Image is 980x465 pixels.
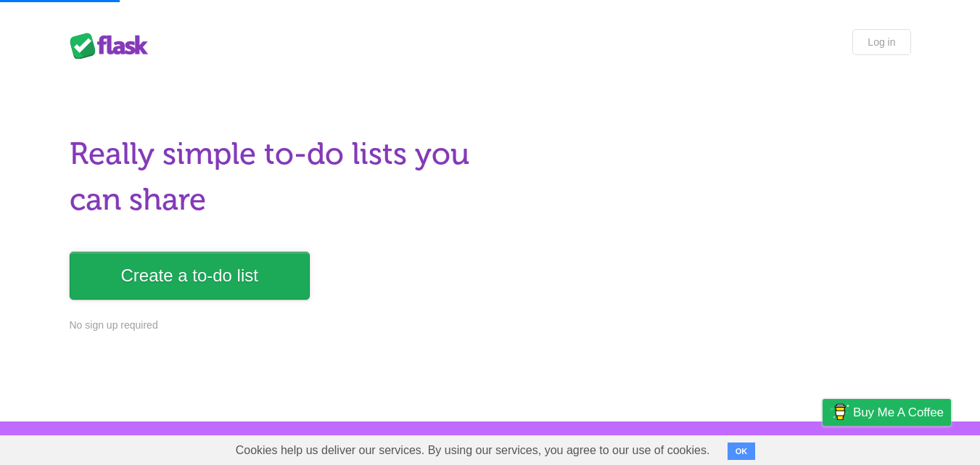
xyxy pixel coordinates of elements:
[221,436,725,465] span: Cookies help us deliver our services. By using our services, you agree to our use of cookies.
[70,252,310,300] a: Create a to-do list
[853,400,944,425] span: Buy me a coffee
[70,318,482,333] p: No sign up required
[70,33,157,59] div: Flask Lists
[728,443,756,460] button: OK
[823,399,951,426] a: Buy me a coffee
[852,29,910,55] a: Log in
[70,131,482,223] h1: Really simple to-do lists you can share
[830,400,849,424] img: Buy me a coffee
